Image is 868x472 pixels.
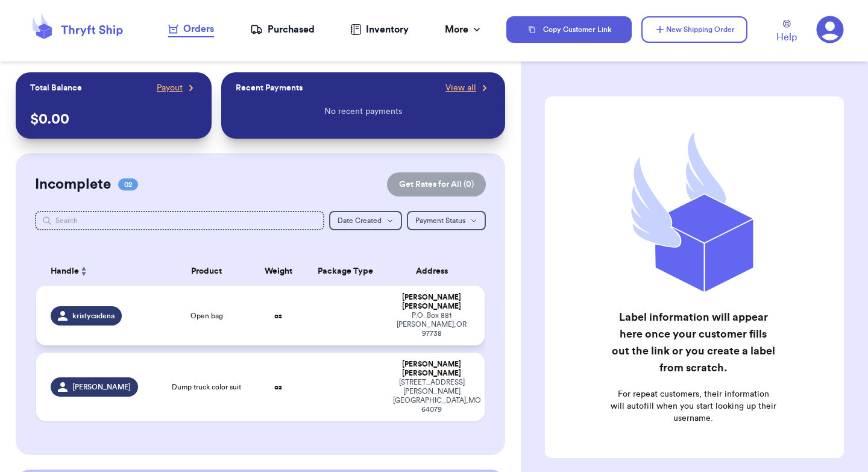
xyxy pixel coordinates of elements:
a: Purchased [250,22,315,37]
p: For repeat customers, their information will autofill when you start looking up their username. [610,388,776,424]
p: Recent Payments [236,82,303,94]
button: New Shipping Order [641,16,747,43]
a: View all [445,82,491,94]
strong: oz [274,312,282,319]
div: Orders [168,22,214,36]
a: Payout [157,82,197,94]
button: Sort ascending [79,264,89,278]
button: Payment Status [407,211,486,230]
a: Inventory [350,22,409,37]
div: More [445,22,483,37]
div: P.O. Box 881 [PERSON_NAME] , OR 97738 [393,311,470,338]
th: Address [386,257,485,286]
p: Total Balance [30,82,82,94]
span: kristycadena [72,311,115,321]
th: Weight [251,257,305,286]
p: No recent payments [324,105,402,118]
a: Orders [168,22,214,37]
h2: Label information will appear here once your customer fills out the link or you create a label fr... [610,309,776,376]
div: [PERSON_NAME] [PERSON_NAME] [393,360,470,378]
input: Search [35,211,324,230]
button: Date Created [329,211,402,230]
span: View all [445,82,476,94]
span: Open bag [190,311,223,321]
span: Dump truck color suit [172,382,241,392]
a: Help [776,20,797,45]
span: Date Created [338,217,382,224]
div: [STREET_ADDRESS][PERSON_NAME] [GEOGRAPHIC_DATA] , MO 64079 [393,378,470,414]
p: $ 0.00 [30,110,197,129]
button: Get Rates for All (0) [387,172,486,197]
strong: oz [274,383,282,391]
th: Product [162,257,251,286]
span: [PERSON_NAME] [72,382,131,392]
span: Payment Status [415,217,465,224]
div: [PERSON_NAME] [PERSON_NAME] [393,293,470,311]
h2: Incomplete [35,175,111,194]
th: Package Type [305,257,386,286]
span: Handle [51,265,79,278]
span: Payout [157,82,183,94]
button: Copy Customer Link [506,16,632,43]
span: 02 [118,178,138,190]
span: Help [776,30,797,45]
